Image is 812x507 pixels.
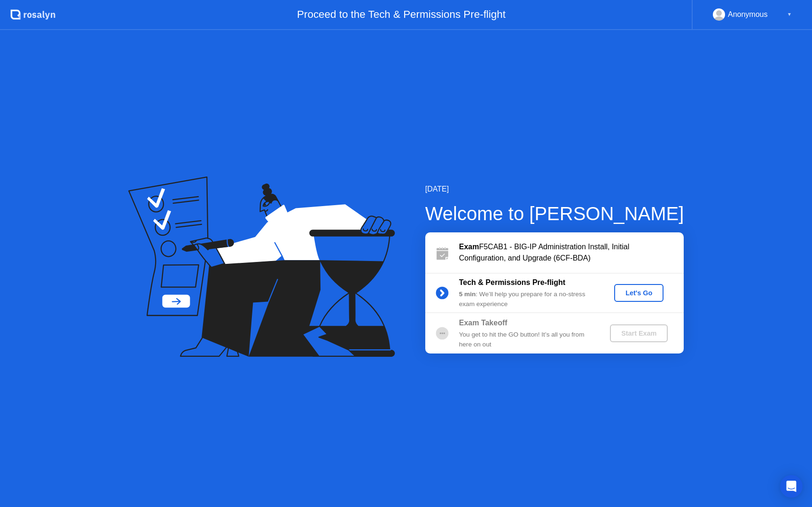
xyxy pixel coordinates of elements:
[610,324,668,342] button: Start Exam
[425,184,684,195] div: [DATE]
[459,278,565,286] b: Tech & Permissions Pre-flight
[614,284,664,302] button: Let's Go
[425,200,684,228] div: Welcome to [PERSON_NAME]
[459,290,594,309] div: : We’ll help you prepare for a no-stress exam experience
[618,289,660,297] div: Let's Go
[728,8,768,21] div: Anonymous
[614,330,664,337] div: Start Exam
[459,291,476,298] b: 5 min
[780,475,803,498] div: Open Intercom Messenger
[459,243,479,251] b: Exam
[459,319,507,327] b: Exam Takeoff
[459,330,594,349] div: You get to hit the GO button! It’s all you from here on out
[787,8,792,21] div: ▼
[459,241,684,264] div: F5CAB1 - BIG-IP Administration Install, Initial Configuration, and Upgrade (6CF-BDA)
